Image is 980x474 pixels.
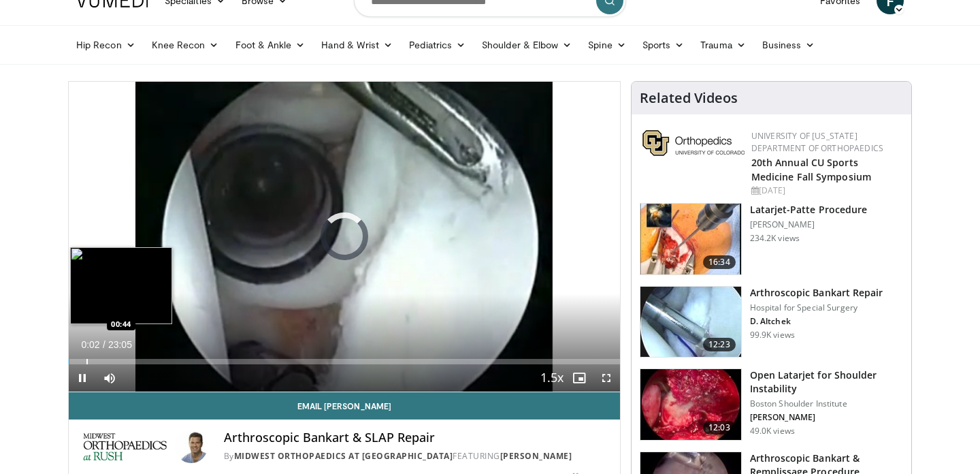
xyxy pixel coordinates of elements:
a: Trauma [692,31,754,59]
h3: Latarjet-Patte Procedure [750,203,867,217]
button: Fullscreen [593,364,620,392]
a: Hand & Wrist [313,31,401,59]
img: 944938_3.png.150x105_q85_crop-smart_upscale.jpg [640,369,741,440]
span: 0:02 [81,339,99,350]
img: image.jpeg [70,247,172,324]
p: [PERSON_NAME] [750,412,903,423]
a: 12:23 Arthroscopic Bankart Repair Hospital for Special Surgery D. Altchek 99.9K views [640,286,903,358]
a: 12:03 Open Latarjet for Shoulder Instability Boston Shoulder Institute [PERSON_NAME] 49.0K views [640,368,903,441]
div: [DATE] [751,185,900,197]
button: Mute [96,364,123,392]
h3: Open Latarjet for Shoulder Instability [750,368,903,396]
img: 617583_3.png.150x105_q85_crop-smart_upscale.jpg [640,204,741,274]
a: Knee Recon [144,31,227,59]
a: Midwest Orthopaedics at [GEOGRAPHIC_DATA] [234,450,453,462]
button: Enable picture-in-picture mode [566,364,593,392]
a: Foot & Ankle [227,31,314,59]
a: Shoulder & Elbow [474,31,580,59]
h3: Arthroscopic Bankart Repair [750,286,883,300]
h4: Arthroscopic Bankart & SLAP Repair [224,430,609,445]
div: By FEATURING [224,450,609,462]
a: Email [PERSON_NAME] [69,392,620,420]
button: Pause [69,364,96,392]
a: Hip Recon [68,31,144,59]
span: 23:05 [108,339,132,350]
span: 16:34 [703,255,736,269]
a: 20th Annual CU Sports Medicine Fall Symposium [751,156,871,183]
a: [PERSON_NAME] [500,450,572,462]
a: University of [US_STATE] Department of Orthopaedics [751,130,883,154]
p: D. Altchek [750,316,883,327]
img: 10039_3.png.150x105_q85_crop-smart_upscale.jpg [640,287,741,358]
a: Pediatrics [401,31,474,59]
div: Progress Bar [69,359,620,364]
p: 49.0K views [750,426,795,437]
a: Spine [580,31,634,59]
a: Business [754,31,823,59]
button: Playback Rate [538,364,566,392]
p: 234.2K views [750,233,800,244]
video-js: Video Player [69,82,620,392]
span: / [103,339,105,350]
span: 12:23 [703,338,736,351]
p: [PERSON_NAME] [750,219,867,230]
img: 355603a8-37da-49b6-856f-e00d7e9307d3.png.150x105_q85_autocrop_double_scale_upscale_version-0.2.png [642,130,745,156]
img: Avatar [175,430,208,463]
a: Sports [634,31,693,59]
span: 12:03 [703,421,736,434]
p: Boston Shoulder Institute [750,398,903,409]
h4: Related Videos [640,90,738,106]
p: Hospital for Special Surgery [750,302,883,313]
p: 99.9K views [750,330,795,341]
a: 16:34 Latarjet-Patte Procedure [PERSON_NAME] 234.2K views [640,203,903,275]
img: Midwest Orthopaedics at Rush [80,430,169,463]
